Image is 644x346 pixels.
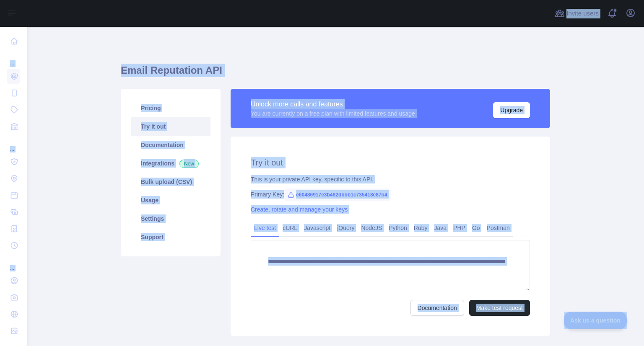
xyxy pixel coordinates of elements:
h1: Email Reputation API [121,64,550,84]
span: New [179,160,199,168]
a: Java [431,221,450,235]
a: Go [469,221,483,235]
div: You are currently on a free plan with limited features and usage [251,109,415,118]
a: Usage [131,191,210,209]
a: Create, rotate and manage your keys [251,206,348,213]
a: Ruby [410,221,431,235]
a: Integrations New [131,154,210,173]
div: ... [7,255,20,271]
a: cURL [279,221,301,235]
button: Invite users [553,7,600,20]
a: jQuery [334,221,358,235]
span: Invite users [566,9,599,18]
button: Upgrade [493,102,530,118]
div: ... [7,136,20,152]
a: Python [385,221,410,235]
a: NodeJS [358,221,385,235]
a: Pricing [131,99,210,117]
a: PHP [450,221,469,235]
a: Documentation [410,300,464,316]
span: e60486917e3b482dbbb1c735418e87b4 [284,188,391,201]
a: Support [131,228,210,246]
a: Try it out [131,117,210,136]
a: Postman [483,221,513,235]
a: Live test [251,221,279,235]
h2: Try it out [251,157,530,168]
a: Bulk upload (CSV) [131,173,210,191]
iframe: Toggle Customer Support [564,312,627,329]
div: Unlock more calls and features [251,99,415,109]
a: Javascript [301,221,334,235]
a: Settings [131,209,210,228]
div: Primary Key: [251,190,530,199]
a: Documentation [131,136,210,154]
div: This is your private API key, specific to this API. [251,175,530,183]
div: ... [7,50,20,67]
button: Make test request [469,300,530,316]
